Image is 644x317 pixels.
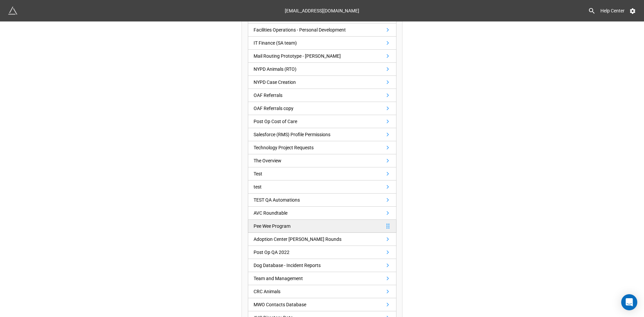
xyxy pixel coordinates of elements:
a: MWO Contacts Database [248,298,396,311]
a: OAF Referrals [248,89,396,102]
div: The Overview [254,157,281,164]
a: Mail Routing Prototype - [PERSON_NAME] [248,50,396,63]
div: OAF Referrals [254,92,282,99]
div: Test [254,170,262,177]
a: Post Op QA 2022 [248,246,396,259]
div: Salesforce (RMS) Profile Permissions [254,131,330,138]
a: Test [248,167,396,180]
a: Facilities Operations - Personal Development [248,23,396,37]
a: test [248,180,396,194]
a: CRC Animals [248,285,396,298]
div: Facilities Operations - Personal Development [254,26,346,34]
a: OAF Referrals copy [248,102,396,115]
div: OAF Referrals copy [254,105,293,112]
a: NYPD Animals (RTO) [248,63,396,76]
a: Salesforce (RMS) Profile Permissions [248,128,396,141]
div: IT Finance (SA team) [254,39,297,47]
div: Mail Routing Prototype - [PERSON_NAME] [254,52,341,60]
div: Pee Wee Program [254,222,290,230]
div: CRC Animals [254,288,280,295]
a: Adoption Center [PERSON_NAME] Rounds [248,233,396,246]
a: IT Finance (SA team) [248,37,396,50]
div: Team and Management [254,275,303,282]
a: Pee Wee Program [248,220,396,233]
a: AVC Roundtable [248,207,396,220]
div: TEST QA Automations [254,196,300,204]
a: Technology Project Requests [248,141,396,154]
div: test [254,183,262,191]
div: Post Op Cost of Care [254,118,297,125]
img: miniextensions-icon.73ae0678.png [8,6,17,15]
a: NYPD Case Creation [248,76,396,89]
a: TEST QA Automations [248,194,396,207]
div: AVC Roundtable [254,209,287,217]
div: Technology Project Requests [254,144,314,151]
a: Team and Management [248,272,396,285]
div: Post Op QA 2022 [254,249,289,256]
a: The Overview [248,154,396,167]
a: Help Center [596,5,629,17]
div: NYPD Animals (RTO) [254,65,297,73]
div: Adoption Center [PERSON_NAME] Rounds [254,235,341,243]
div: [EMAIL_ADDRESS][DOMAIN_NAME] [285,5,359,17]
div: NYPD Case Creation [254,78,296,86]
div: MWO Contacts Database [254,301,306,308]
div: Dog Database - Incident Reports [254,262,321,269]
a: Post Op Cost of Care [248,115,396,128]
div: Open Intercom Messenger [621,294,637,310]
a: Dog Database - Incident Reports [248,259,396,272]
